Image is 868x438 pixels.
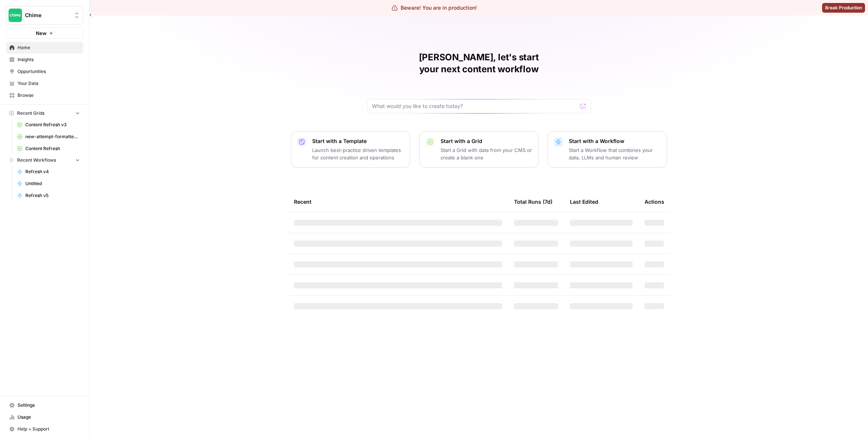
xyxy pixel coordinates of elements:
div: Last Edited [570,191,598,212]
img: Chime Logo [9,9,22,22]
a: Your Data [6,77,83,89]
div: Beware! You are in production! [392,4,477,12]
span: Opportunities [18,68,80,75]
a: Home [6,42,83,54]
span: Untitled [25,180,80,187]
span: new-attempt-formatted.csv [25,133,80,140]
div: Actions [645,191,664,212]
span: Insights [18,56,80,63]
p: Start with a Grid [441,137,532,145]
a: Usage [6,411,83,423]
a: Untitled [14,178,83,190]
span: Chime [25,12,70,19]
span: Content Refresh v3 [25,121,80,128]
span: Home [18,44,80,51]
span: Recent Grids [17,110,44,117]
span: Settings [18,402,80,409]
p: Start a Workflow that combines your data, LLMs and human review [569,146,661,161]
a: Browse [6,89,83,101]
span: Browse [18,92,80,99]
p: Start a Grid with data from your CMS or create a blank one [441,146,532,161]
a: Refresh v4 [14,166,83,178]
span: Your Data [18,80,80,87]
a: Content Refresh v3 [14,119,83,131]
h1: [PERSON_NAME], let's start your next content workflow [367,51,591,75]
button: Recent Grids [6,108,83,119]
button: Start with a WorkflowStart a Workflow that combines your data, LLMs and human review [548,131,667,168]
span: Recent Workflows [17,157,56,164]
a: Opportunities [6,66,83,77]
span: Usage [18,414,80,420]
span: Break Production [825,4,862,11]
button: Recent Workflows [6,155,83,166]
span: Help + Support [18,426,80,432]
span: Refresh v4 [25,168,80,175]
button: Start with a GridStart a Grid with data from your CMS or create a blank one [419,131,539,168]
span: Refresh v5 [25,192,80,199]
span: Content Refresh [25,145,80,152]
p: Launch best-practice driven templates for content creation and operations [312,146,404,161]
p: Start with a Workflow [569,137,661,145]
a: new-attempt-formatted.csv [14,131,83,143]
div: Recent [294,191,502,212]
a: Content Refresh [14,143,83,155]
span: New [36,29,47,37]
button: Workspace: Chime [6,6,83,25]
input: What would you like to create today? [372,102,577,110]
div: Total Runs (7d) [514,191,552,212]
p: Start with a Template [312,137,404,145]
a: Settings [6,399,83,411]
button: Start with a TemplateLaunch best-practice driven templates for content creation and operations [291,131,410,168]
button: Help + Support [6,423,83,435]
button: Break Production [822,3,865,13]
a: Refresh v5 [14,190,83,201]
a: Insights [6,54,83,66]
button: New [6,28,83,39]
